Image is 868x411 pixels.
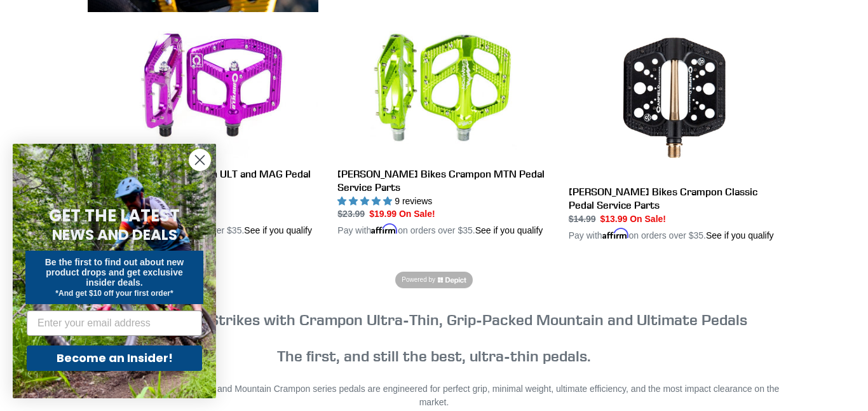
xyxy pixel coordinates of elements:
span: Be the first to find out about new product drops and get exclusive insider deals. [45,257,184,288]
strong: Crush Pedal Strikes with Crampon Ultra-Thin, Grip-Packed Mountain and Ultimate Pedals [121,310,747,329]
a: Powered by [395,272,472,288]
input: Enter your email address [27,310,202,336]
button: Close dialog [189,149,211,171]
h3: The first, and still the best, ultra-thin pedals. [88,310,780,365]
span: NEWS AND DEALS [52,225,177,245]
span: GET THE LATEST [49,204,180,227]
span: *And get $10 off your first order* [55,289,173,298]
span: Powered by [402,275,435,284]
button: Become an Insider! [27,345,202,371]
p: The [PERSON_NAME] Ultimate and Mountain Crampon series pedals are engineered for perfect grip, mi... [88,382,780,409]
